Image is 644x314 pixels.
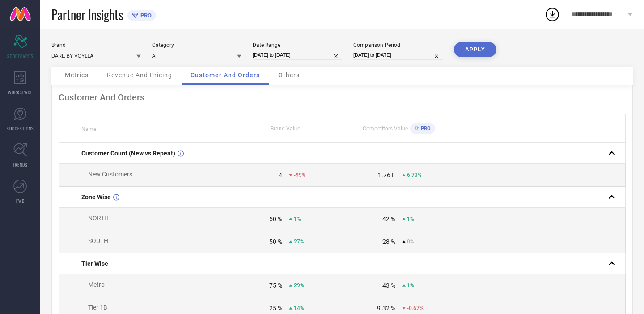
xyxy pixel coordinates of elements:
span: -99% [294,172,306,178]
span: 1% [294,216,301,222]
span: SCORECARDS [7,53,34,59]
div: 1.76 L [378,172,395,179]
button: APPLY [454,42,496,57]
div: 28 % [382,238,395,245]
span: Brand Value [271,126,300,132]
span: FWD [16,197,25,204]
span: TRENDS [13,161,28,168]
div: 42 % [382,215,395,222]
div: 75 % [269,282,282,289]
div: 25 % [269,305,282,312]
span: Metro [88,281,105,288]
div: 43 % [382,282,395,289]
span: 0% [407,239,414,245]
span: PRO [138,12,152,19]
span: 1% [407,216,414,222]
div: 4 [279,172,282,179]
span: 27% [294,239,304,245]
span: Competitors Value [363,126,408,132]
div: Comparison Period [353,42,443,48]
span: SOUTH [88,237,108,244]
span: Customer Count (New vs Repeat) [81,150,175,157]
span: NORTH [88,214,109,222]
span: PRO [419,126,431,131]
span: Tier 1B [88,304,107,311]
span: 14% [294,305,304,311]
div: Open download list [544,6,560,22]
span: Revenue And Pricing [107,71,172,79]
span: Others [278,71,300,79]
div: 9.32 % [377,305,395,312]
span: WORKSPACE [8,89,33,96]
span: New Customers [88,171,132,178]
span: SUGGESTIONS [7,125,34,132]
input: Select date range [253,50,342,60]
span: Zone Wise [81,193,111,201]
span: -0.67% [407,305,424,311]
div: Category [152,42,241,48]
span: Customer And Orders [191,71,260,79]
div: 50 % [269,238,282,245]
input: Select comparison period [353,50,443,60]
span: Name [81,126,96,132]
span: Metrics [65,71,89,79]
div: Date Range [253,42,342,48]
span: Partner Insights [51,5,123,24]
span: 29% [294,282,304,289]
span: 1% [407,282,414,289]
span: Tier Wise [81,260,108,267]
div: Brand [51,42,141,48]
div: Customer And Orders [59,92,626,103]
div: 50 % [269,215,282,222]
span: 6.73% [407,172,422,178]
